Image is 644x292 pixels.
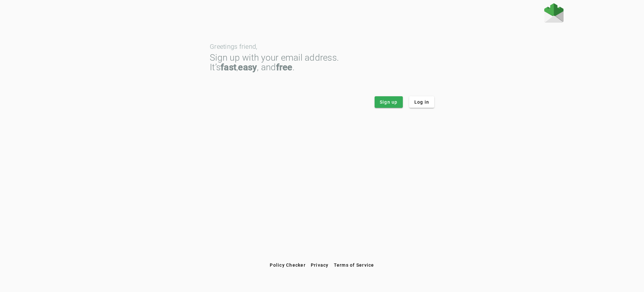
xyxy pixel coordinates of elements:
span: Sign up [380,99,398,105]
div: Sign up with your email address. It’s , , and . [210,53,434,72]
span: Policy Checker [270,262,306,268]
button: Terms of Service [331,259,377,271]
strong: free [276,62,292,73]
button: Privacy [308,259,331,271]
button: Log in [409,96,435,108]
button: Sign up [375,96,403,108]
span: Terms of Service [334,262,374,268]
span: Log in [414,99,429,105]
strong: easy [238,62,257,73]
button: Policy Checker [267,259,308,271]
img: Fraudmarc Logo [544,3,563,22]
span: Privacy [311,262,329,268]
div: Greetings friend, [210,43,434,50]
strong: fast [221,62,236,73]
